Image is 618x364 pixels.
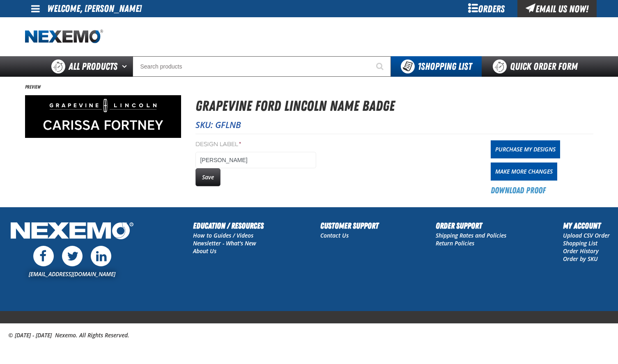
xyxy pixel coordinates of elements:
img: GFLNB-GFLNB2.75x0.75-1757441702-68c06ea6ec6a3045814438.jpg [25,95,181,138]
a: Shipping Rates and Policies [436,231,506,239]
h2: Education / Resources [193,220,264,232]
a: Shopping List [563,239,597,247]
button: You have 1 Shopping List. Open to view details [391,56,482,77]
a: [EMAIL_ADDRESS][DOMAIN_NAME] [29,270,115,278]
span: Preview [25,84,41,90]
h2: Order Support [436,220,506,232]
button: Start Searching [370,56,391,77]
button: Open All Products pages [119,56,133,77]
a: Contact Us [320,231,349,239]
span: Shopping List [418,61,472,72]
span: SKU: GFLNB [195,119,241,130]
strong: 1 [418,61,421,72]
a: Order History [563,247,599,255]
a: How to Guides / Videos [193,231,253,239]
a: Download Proof [491,185,546,196]
label: Design Label [195,141,316,149]
img: Nexemo logo [25,30,103,44]
h2: Customer Support [320,220,379,232]
input: Search [133,56,391,77]
h2: My Account [563,220,610,232]
a: Home [25,30,103,44]
a: Upload CSV Order [563,231,610,239]
a: Newsletter - What's New [193,239,256,247]
a: Order by SKU [563,255,598,263]
img: Nexemo Logo [8,220,136,244]
a: Return Policies [436,239,474,247]
a: Quick Order Form [482,56,593,77]
h1: Grapevine Ford Lincoln Name Badge [195,95,593,117]
button: Save [195,168,221,186]
a: Purchase My Designs [491,140,560,158]
a: Make More Changes [491,163,557,181]
span: All Products [69,59,117,74]
a: About Us [193,247,216,255]
input: Design Label [195,152,316,168]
